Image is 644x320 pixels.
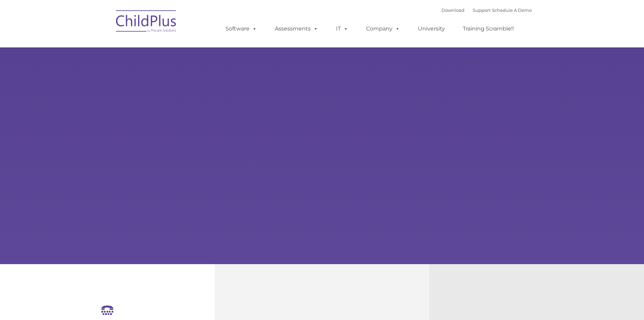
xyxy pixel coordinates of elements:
a: IT [329,22,355,36]
a: Training Scramble!! [456,22,521,36]
a: Support [473,7,491,13]
a: Company [359,22,407,36]
a: Software [219,22,264,36]
a: University [411,22,452,36]
a: Schedule A Demo [492,7,532,13]
a: Assessments [268,22,325,36]
a: Download [442,7,464,13]
font: | [442,7,532,13]
img: ChildPlus by Procare Solutions [113,5,180,39]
